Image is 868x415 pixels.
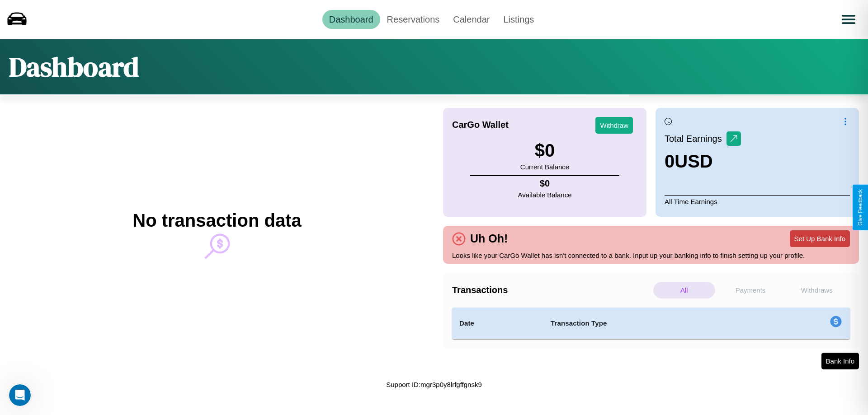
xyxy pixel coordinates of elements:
[665,195,850,208] p: All Time Earnings
[466,232,512,245] h4: Uh Oh!
[9,384,31,406] iframe: Intercom live chat
[322,10,380,29] a: Dashboard
[452,120,509,130] h4: CarGo Wallet
[790,230,850,247] button: Set Up Bank Info
[518,189,572,201] p: Available Balance
[836,7,861,32] button: Open menu
[551,318,756,329] h4: Transaction Type
[452,308,850,339] table: simple table
[786,282,848,298] p: Withdraws
[821,353,859,369] button: Bank Info
[857,189,863,226] div: Give Feedback
[386,378,482,391] p: Support ID: mgr3p0y8lrfgffgnsk9
[452,285,651,295] h4: Transactions
[459,318,536,329] h4: Date
[380,10,447,29] a: Reservations
[9,48,139,85] h1: Dashboard
[653,282,715,298] p: All
[452,249,850,261] p: Looks like your CarGo Wallet has isn't connected to a bank. Input up your banking info to finish ...
[665,131,726,147] p: Total Earnings
[132,210,301,231] h2: No transaction data
[446,10,496,29] a: Calendar
[520,140,569,161] h3: $ 0
[595,117,633,134] button: Withdraw
[518,178,572,189] h4: $ 0
[496,10,541,29] a: Listings
[720,282,782,298] p: Payments
[520,161,569,173] p: Current Balance
[665,151,741,172] h3: 0 USD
